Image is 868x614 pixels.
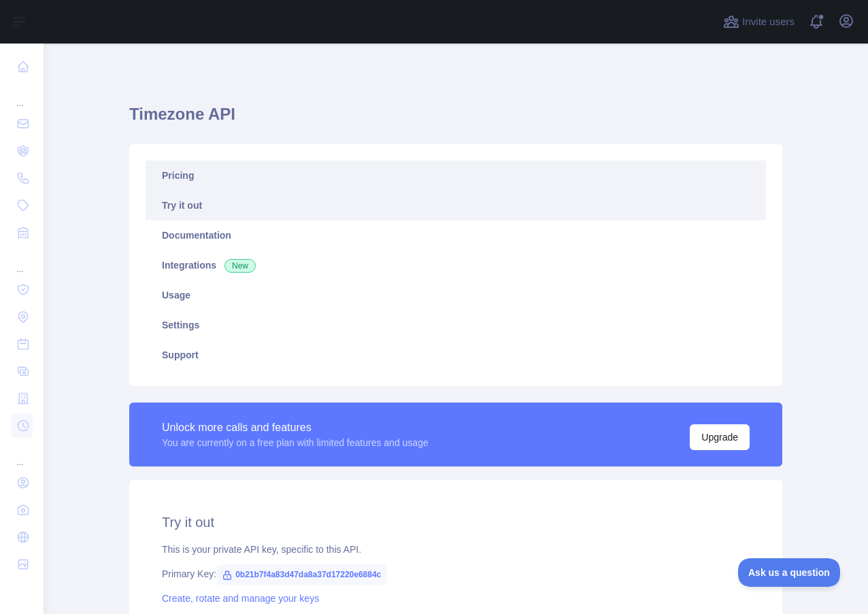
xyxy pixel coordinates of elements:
[162,513,750,532] h2: Try it out
[224,259,256,273] span: New
[146,340,766,370] a: Support
[129,103,782,136] h1: Timezone API
[162,436,429,449] div: You are currently on a free plan with limited features and usage
[146,250,766,280] a: Integrations New
[11,248,33,275] div: ...
[738,558,841,587] iframe: Toggle Customer Support
[146,160,766,190] a: Pricing
[11,441,33,468] div: ...
[162,567,750,581] div: Primary Key:
[162,593,319,604] a: Create, rotate and manage your keys
[146,220,766,250] a: Documentation
[162,543,750,556] div: This is your private API key, specific to this API.
[216,564,386,585] span: 0b21b7f4a83d47da8a37d17220e6884c
[690,424,750,450] button: Upgrade
[11,82,33,109] div: ...
[742,14,795,30] span: Invite users
[146,190,766,220] a: Try it out
[146,280,766,310] a: Usage
[720,11,797,33] button: Invite users
[146,310,766,340] a: Settings
[162,420,429,436] div: Unlock more calls and features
